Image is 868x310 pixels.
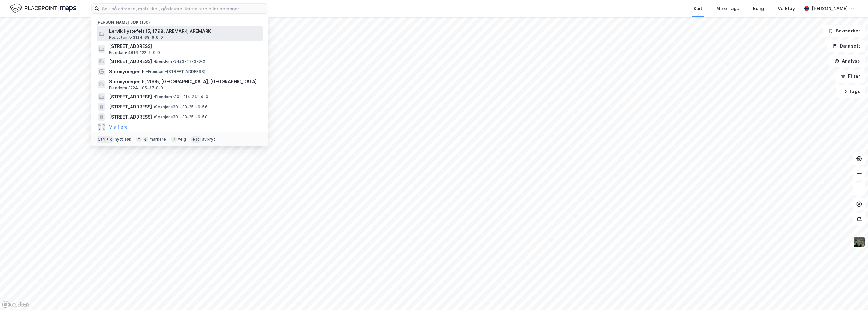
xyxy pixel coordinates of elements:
[178,137,186,142] div: velg
[153,104,208,109] span: Seksjon • 301-38-251-0-56
[836,280,868,310] div: Kontrollprogram for chat
[109,93,152,101] span: [STREET_ADDRESS]
[109,68,145,75] span: Stormyrvegen 9
[99,4,268,13] input: Søk på adresse, matrikkel, gårdeiere, leietakere eller personer
[115,137,132,142] div: nytt søk
[109,78,261,85] span: Stormyrvegen 9, 2005, [GEOGRAPHIC_DATA], [GEOGRAPHIC_DATA]
[153,59,205,64] span: Eiendom • 3423-47-3-0-0
[153,114,155,119] span: •
[823,25,865,37] button: Bokmerker
[109,85,163,91] span: Eiendom • 3224-105-37-0-0
[153,59,155,64] span: •
[91,15,268,26] div: [PERSON_NAME] søk (100)
[778,5,795,12] div: Verktøy
[109,123,128,131] button: Vis flere
[150,137,166,142] div: markere
[753,5,764,12] div: Bolig
[716,5,739,12] div: Mine Tags
[109,113,152,121] span: [STREET_ADDRESS]
[835,70,865,83] button: Filter
[2,301,30,308] a: Mapbox homepage
[812,5,848,12] div: [PERSON_NAME]
[146,69,148,74] span: •
[146,69,205,74] span: Eiendom • [STREET_ADDRESS]
[694,5,702,12] div: Kart
[191,136,201,143] div: esc
[827,40,865,52] button: Datasett
[202,137,215,142] div: avbryt
[853,236,865,248] img: 9k=
[109,43,261,50] span: [STREET_ADDRESS]
[109,58,152,65] span: [STREET_ADDRESS]
[836,85,865,98] button: Tags
[153,94,155,99] span: •
[109,27,261,35] span: Lervik Hyttefelt 15, 1798, AREMARK, AREMARK
[153,114,208,120] span: Seksjon • 301-38-251-0-50
[10,3,76,14] img: logo.f888ab2527a4732fd821a326f86c7f29.svg
[836,280,868,310] iframe: Chat Widget
[829,55,865,67] button: Analyse
[109,35,163,40] span: Festetomt • 3124-68-6-9-0
[153,94,208,99] span: Eiendom • 301-214-261-0-0
[153,104,155,109] span: •
[109,103,152,111] span: [STREET_ADDRESS]
[109,50,160,55] span: Eiendom • 4616-122-3-0-0
[97,136,114,143] div: Ctrl + k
